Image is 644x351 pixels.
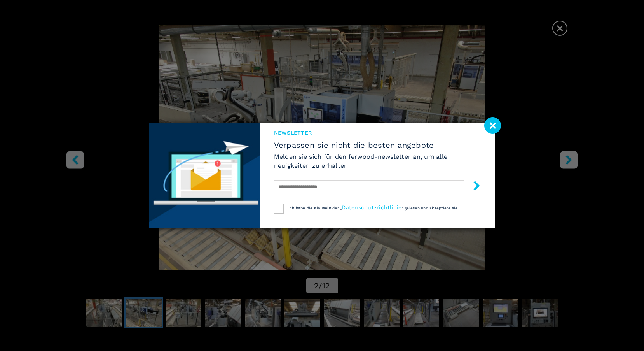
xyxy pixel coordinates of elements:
[402,206,459,210] span: “ gelesen und akzeptiere sie.
[274,140,482,150] span: Verpassen sie nicht die besten angebote
[274,129,482,137] span: Newsletter
[149,123,260,228] img: Newsletter image
[274,152,482,170] h6: Melden sie sich für den ferwood-newsletter an, um alle neuigkeiten zu erhalten
[464,178,482,196] button: submit-button
[342,204,401,211] a: Datenschutzrichtlinie
[288,206,342,210] span: Ich habe die Klauseln der „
